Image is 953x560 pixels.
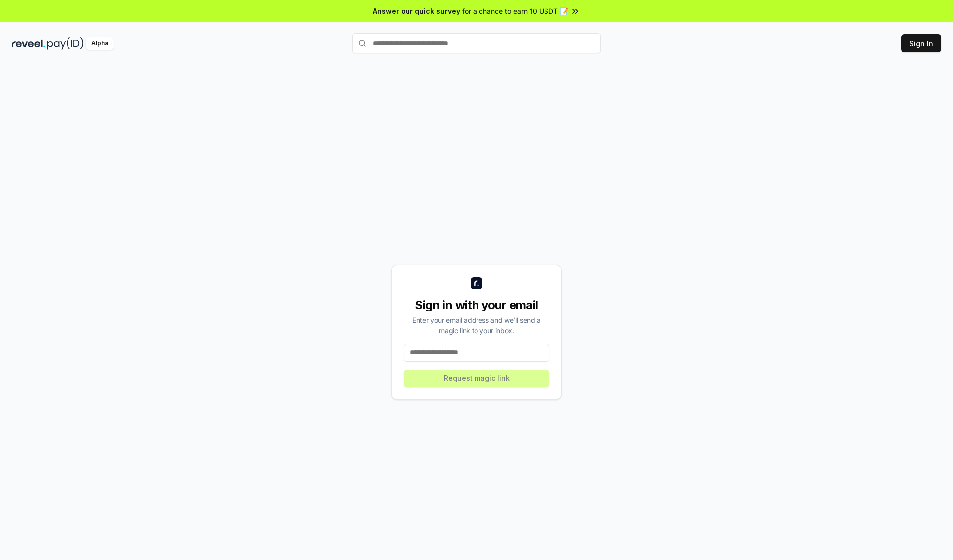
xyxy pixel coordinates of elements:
span: for a chance to earn 10 USDT 📝 [462,6,568,16]
div: Enter your email address and we’ll send a magic link to your inbox. [404,315,549,336]
span: Answer our quick survey [373,6,460,16]
div: Sign in with your email [404,297,549,313]
button: Sign In [901,34,941,52]
div: Alpha [86,37,114,50]
img: reveel_dark [12,37,45,50]
img: pay_id [47,37,84,50]
img: logo_small [471,277,482,289]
